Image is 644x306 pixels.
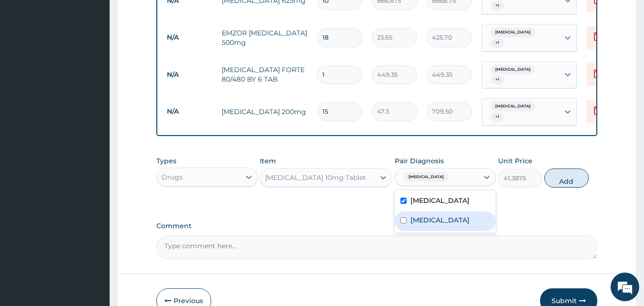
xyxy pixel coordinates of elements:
button: Add [544,169,589,188]
span: + 1 [491,75,504,84]
span: [MEDICAL_DATA] [404,172,449,182]
td: [MEDICAL_DATA] 200mg [217,102,312,121]
label: Unit Price [498,156,532,166]
td: [MEDICAL_DATA] FORTE 80/480 BY 6 TAB [217,60,312,89]
div: Drugs [162,172,183,182]
div: [MEDICAL_DATA] 10mg Tablet [265,173,366,182]
td: EMZOR [MEDICAL_DATA] 500mg [217,23,312,52]
span: + 1 [491,1,504,11]
td: N/A [162,103,217,120]
label: Comment [156,222,598,230]
div: Chat with us now [50,53,160,66]
textarea: Type your message and hit 'Enter' [5,204,182,238]
td: N/A [162,29,217,46]
label: Item [260,156,276,166]
span: + 1 [491,112,504,122]
img: d_794563401_company_1708531726252_794563401 [18,48,39,72]
span: + 1 [491,38,504,48]
label: [MEDICAL_DATA] [410,215,470,225]
label: [MEDICAL_DATA] [410,196,470,205]
td: N/A [162,66,217,84]
label: Pair Diagnosis [395,156,444,166]
div: Minimize live chat window [156,5,179,28]
span: [MEDICAL_DATA] [491,65,535,74]
span: We're online! [55,92,132,189]
span: [MEDICAL_DATA] [491,28,535,37]
label: Types [156,157,176,165]
span: [MEDICAL_DATA] [491,102,535,111]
